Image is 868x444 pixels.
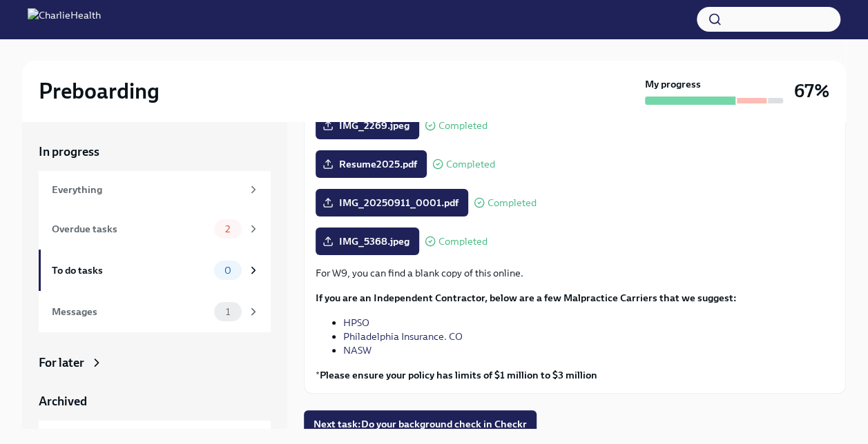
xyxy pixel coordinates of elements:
[39,208,271,250] a: Overdue tasks2
[314,417,527,431] span: Next task : Do your background check in Checkr
[52,304,209,319] div: Messages
[794,79,829,103] h3: 67%
[645,77,701,91] strong: My progress
[316,189,468,216] label: IMG_20250911_0001.pdf
[316,266,834,280] p: For W9, you can find a blank copy of this online.
[488,198,537,208] span: Completed
[316,228,419,255] label: IMG_5368.jpeg
[325,157,417,171] span: Resume2025.pdf
[438,121,488,131] span: Completed
[39,143,271,160] a: In progress
[28,8,101,30] img: CharlieHealth
[52,182,242,197] div: Everything
[325,119,409,132] span: IMG_2269.jpeg
[446,159,495,170] span: Completed
[39,393,271,410] a: Archived
[52,221,209,236] div: Overdue tasks
[216,265,240,276] span: 0
[39,171,271,208] a: Everything
[316,112,419,139] label: IMG_2269.jpeg
[325,196,459,210] span: IMG_20250911_0001.pdf
[438,236,488,247] span: Completed
[343,344,372,356] a: NASW
[316,292,737,304] strong: If you are an Independent Contractor, below are a few Malpractice Carriers that we suggest:
[52,263,209,278] div: To do tasks
[39,77,160,105] h2: Preboarding
[39,291,271,332] a: Messages1
[316,150,427,178] label: Resume2025.pdf
[343,316,369,329] a: HPSO
[39,354,84,371] div: For later
[304,410,537,438] button: Next task:Do your background check in Checkr
[39,354,271,371] a: For later
[218,307,238,317] span: 1
[320,369,597,381] strong: Please ensure your policy has limits of $1 million to $3 million
[343,330,463,343] a: Philadelphia Insurance. CO
[325,234,409,248] span: IMG_5368.jpeg
[217,224,238,234] span: 2
[39,250,271,291] a: To do tasks0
